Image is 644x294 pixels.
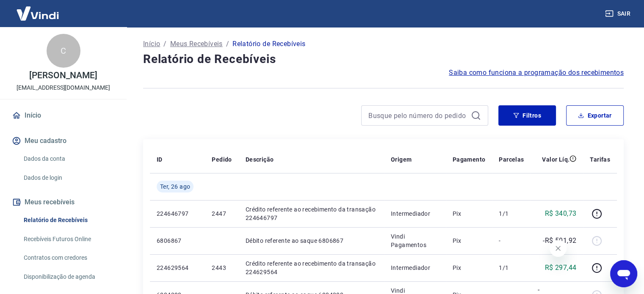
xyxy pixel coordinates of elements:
[453,264,486,272] p: Pix
[212,209,232,218] p: 2447
[391,155,412,164] p: Origem
[20,249,116,267] a: Contratos com credores
[499,236,524,245] p: -
[20,150,116,168] a: Dados da conta
[17,83,110,92] p: [EMAIL_ADDRESS][DOMAIN_NAME]
[542,155,569,164] p: Valor Líq.
[157,155,163,164] p: ID
[453,236,486,245] p: Pix
[20,231,116,248] a: Recebíveis Futuros Online
[226,39,229,49] p: /
[170,39,223,49] a: Meus Recebíveis
[499,155,524,164] p: Parcelas
[10,193,116,212] button: Meus recebíveis
[453,155,486,164] p: Pagamento
[391,232,439,249] p: Vindi Pagamentos
[391,264,439,272] p: Intermediador
[449,68,624,78] a: Saiba como funciona a programação dos recebimentos
[212,264,232,272] p: 2443
[590,155,610,164] p: Tarifas
[232,39,305,49] p: Relatório de Recebíveis
[246,205,377,222] p: Crédito referente ao recebimento da transação 224646797
[545,263,577,273] p: R$ 297,44
[391,209,439,218] p: Intermediador
[246,236,377,245] p: Débito referente ao saque 6806867
[566,105,624,126] button: Exportar
[545,209,577,219] p: R$ 340,73
[29,71,97,80] p: [PERSON_NAME]
[610,260,637,287] iframe: Botão para abrir a janela de mensagens
[453,209,486,218] p: Pix
[246,155,274,164] p: Descrição
[20,268,116,286] a: Disponibilização de agenda
[368,109,467,122] input: Busque pelo número do pedido
[246,259,377,276] p: Crédito referente ao recebimento da transação 224629564
[543,236,576,246] p: -R$ 501,92
[212,155,232,164] p: Pedido
[143,39,160,49] a: Início
[550,240,567,257] iframe: Fechar mensagem
[157,264,198,272] p: 224629564
[499,209,524,218] p: 1/1
[163,39,166,49] p: /
[143,51,624,68] h4: Relatório de Recebíveis
[20,212,116,229] a: Relatório de Recebíveis
[47,34,80,68] div: C
[498,105,556,126] button: Filtros
[5,6,71,13] span: Olá! Precisa de ajuda?
[20,169,116,187] a: Dados de login
[160,182,190,191] span: Ter, 26 ago
[157,236,198,245] p: 6806867
[603,6,634,22] button: Sair
[157,209,198,218] p: 224646797
[10,106,116,125] a: Início
[10,132,116,150] button: Meu cadastro
[499,264,524,272] p: 1/1
[10,0,65,26] img: Vindi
